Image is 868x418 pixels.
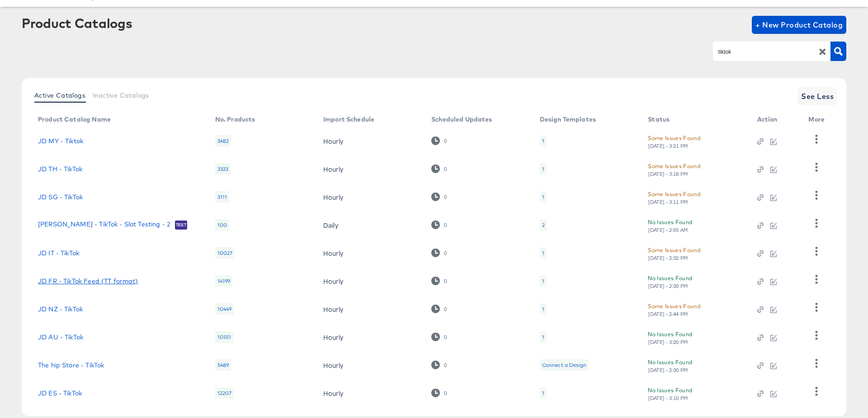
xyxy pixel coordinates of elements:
div: 0 [443,334,447,340]
button: + New Product Catalog [752,16,846,34]
button: See Less [797,87,837,105]
div: Connect a Design [542,362,586,369]
td: Hourly [316,127,424,155]
td: Hourly [316,239,424,267]
a: JD SG - TikTok [38,193,83,201]
td: Hourly [316,267,424,295]
div: [DATE] - 3:21 PM [648,143,689,149]
div: 1 [542,249,544,257]
div: 0 [443,138,447,144]
div: 0 [431,221,447,229]
td: Hourly [316,379,424,407]
div: 2 [540,219,547,231]
a: JD NZ - TikTok [38,305,83,313]
div: 3323 [215,163,231,175]
div: 0 [443,278,447,284]
div: 100 [215,219,229,231]
div: Product Catalogs [22,16,132,30]
div: 1 [542,193,544,201]
div: Import Schedule [323,116,374,123]
div: 0 [443,306,447,312]
div: 0 [443,222,447,228]
div: [DATE] - 3:18 PM [648,171,689,177]
div: Product Catalog Name [38,116,111,123]
div: 0 [431,136,447,145]
a: JD FR - TikTok Feed (TT format) [38,277,138,285]
div: 10551 [215,331,234,343]
div: 1 [542,165,544,173]
a: JD IT - TikTok [38,249,79,257]
a: [PERSON_NAME] - TikTok - Slot Testing - 2 [38,221,170,230]
div: 0 [431,277,447,285]
th: More [801,113,835,127]
a: JD ES - TikTok [38,390,82,397]
a: JD TH - TikTok [38,165,82,173]
span: Test [175,221,187,229]
td: Hourly [316,155,424,183]
div: 10449 [215,303,234,315]
span: Active Catalogs [34,92,85,99]
div: 1 [540,387,547,399]
div: 1 [540,163,547,175]
div: 1 [540,275,547,287]
div: Design Templates [540,116,596,123]
th: Status [641,113,750,127]
div: [DATE] - 2:32 PM [648,255,689,261]
div: Some Issues Found [648,161,700,171]
div: 0 [443,250,447,256]
th: Action [750,113,802,127]
div: 0 [443,390,447,396]
a: JD MY - Tiktok [38,137,83,145]
input: Search Product Catalogs [717,47,813,57]
button: Some Issues Found[DATE] - 2:32 PM [648,245,700,261]
div: 3111 [215,191,230,203]
div: Some Issues Found [648,133,700,143]
div: 0 [431,333,447,341]
div: Some Issues Found [648,245,700,255]
div: 3482 [215,135,231,147]
div: 0 [431,389,447,397]
button: Some Issues Found[DATE] - 3:11 PM [648,189,700,205]
div: 0 [431,193,447,201]
span: See Less [801,90,834,103]
div: [DATE] - 2:44 PM [648,311,689,317]
div: 12207 [215,387,234,399]
div: 1 [540,191,547,203]
div: [DATE] - 3:11 PM [648,199,689,205]
a: The hip Store - TikTok [38,362,104,369]
div: Some Issues Found [648,189,700,199]
td: Hourly [316,295,424,323]
div: 1 [540,303,547,315]
button: Some Issues Found[DATE] - 3:21 PM [648,133,700,149]
div: 1 [542,305,544,313]
div: Connect a Design [540,359,589,371]
button: Some Issues Found[DATE] - 3:18 PM [648,161,700,177]
div: 1 [540,135,547,147]
td: Hourly [316,323,424,351]
div: 1 [540,331,547,343]
span: Inactive Catalogs [93,92,149,99]
div: 0 [443,166,447,172]
div: 1 [542,390,544,397]
div: 14199 [215,275,233,287]
div: 1 [540,247,547,259]
div: 5489 [215,359,231,371]
div: Scheduled Updates [431,116,492,123]
div: Some Issues Found [648,301,700,311]
div: 0 [431,305,447,313]
div: 0 [443,194,447,200]
div: 2 [542,221,545,229]
div: 0 [431,249,447,257]
td: Hourly [316,351,424,379]
a: JD AU - TikTok [38,333,83,341]
div: 1 [542,333,544,341]
span: + New Product Catalog [755,19,843,31]
button: Some Issues Found[DATE] - 2:44 PM [648,301,700,317]
div: 10027 [215,247,235,259]
div: 0 [431,361,447,369]
div: 0 [443,362,447,368]
div: 0 [431,164,447,173]
td: Daily [316,211,424,239]
div: 1 [542,137,544,145]
td: Hourly [316,183,424,211]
